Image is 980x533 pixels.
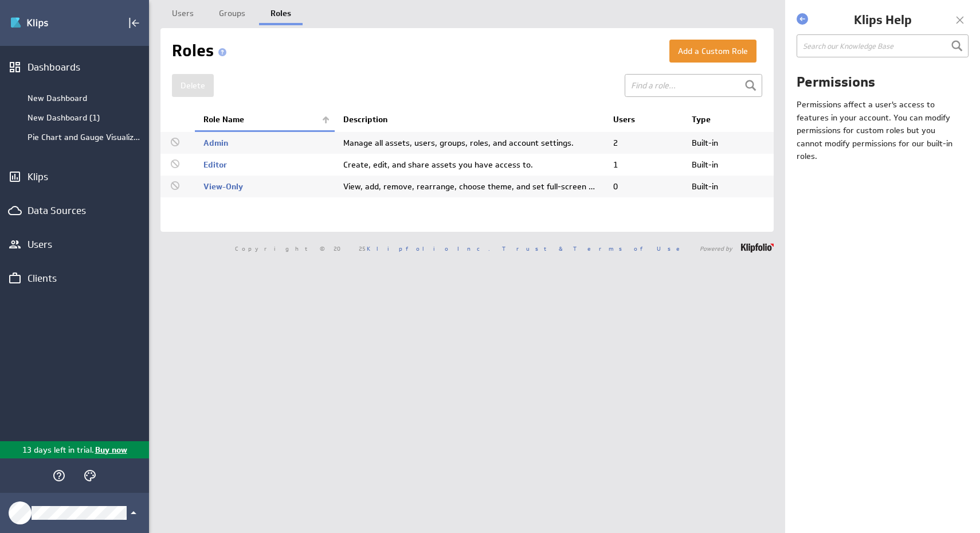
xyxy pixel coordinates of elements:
div: Go to Dashboards [10,14,90,32]
th: Type [683,108,774,131]
input: Search our Knowledge Base [797,34,969,57]
td: Built-in [683,131,774,154]
div: New Dashboard (1) [28,112,143,123]
td: Manage all assets, users, groups, roles, and account settings. [335,131,605,154]
div: Collapse [124,13,144,33]
a: View-Only [203,181,243,192]
div: Users [28,238,121,251]
div: New Dashboard [28,93,143,103]
div: This is a built-in role and cannot be edited or deleted. [169,138,186,148]
td: Built-in [683,176,774,197]
div: Clients [28,272,121,285]
p: Buy now [94,444,127,456]
td: 0 [605,176,683,197]
h1: Klips Help [811,11,954,29]
div: Themes [80,466,100,485]
td: 2 [605,131,683,154]
a: Admin [203,138,228,148]
span: Copyright © 2025 [235,246,490,251]
th: Description [335,108,605,131]
td: 1 [605,154,683,176]
p: Permissions affect a user's access to features in your account. You can modify permissions for cu... [797,98,962,162]
img: logo-footer.png [741,243,774,252]
h1: Roles [172,40,231,63]
span: Powered by [700,246,732,251]
h1: Permissions [797,72,969,91]
p: 13 days left in trial. [22,444,94,456]
div: Data Sources [28,204,121,217]
button: Delete [172,74,214,97]
a: Editor [203,159,227,170]
td: Create, edit, and share assets you have access to. [335,154,605,176]
div: Pie Chart and Gauge Visualizations [28,132,143,142]
div: This is a built-in role and cannot be edited or deleted. [169,159,186,170]
td: View, add, remove, rearrange, choose theme, and set full-screen for shared dashboards. [335,176,605,197]
a: Klipfolio Inc. [367,244,490,252]
div: Help [49,466,69,485]
svg: Themes [83,469,97,483]
div: This is a built-in role and cannot be edited or deleted. [169,181,186,192]
input: Find a role... [625,74,762,97]
th: Role Name [195,108,335,131]
div: Klips [28,170,121,183]
button: Add a Custom Role [669,40,756,63]
th: Users [605,108,683,131]
td: Built-in [683,154,774,176]
div: Dashboards [28,61,121,73]
img: Klipfolio klips logo [10,14,90,32]
a: Trust & Terms of Use [502,244,688,252]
